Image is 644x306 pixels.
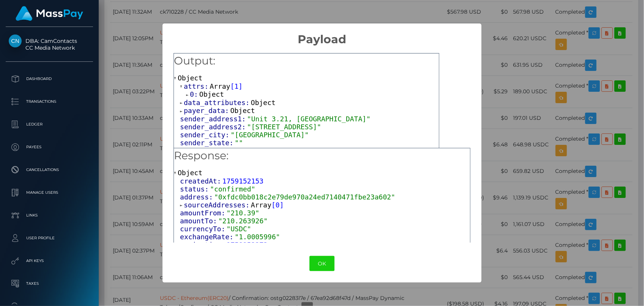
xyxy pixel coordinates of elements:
span: sender_state: [180,139,235,147]
span: Object [178,74,202,82]
p: Links [9,210,90,221]
span: [ [271,201,276,209]
span: Array [210,82,230,90]
p: Payees [9,141,90,153]
span: 1 [234,82,238,90]
span: sourceAddresses: [184,201,251,209]
p: Cancellations [9,164,90,176]
h5: Output: [174,53,439,69]
span: Object [199,90,224,98]
span: "confirmed" [210,185,255,193]
span: "[GEOGRAPHIC_DATA]" [230,131,309,139]
span: currencyTo: [180,225,226,233]
span: "GX11 1AA" [227,147,268,155]
p: Ledger [9,119,90,130]
span: Array [251,201,271,209]
p: Dashboard [9,73,90,85]
p: API Keys [9,255,90,267]
button: OK [309,256,335,271]
span: data_attributes: [184,99,251,107]
p: Taxes [9,278,90,289]
span: Object [251,99,276,107]
span: "0xfdc0bb018c2e79de970a24ed7140471fbe23a602" [214,193,395,201]
span: exchangeRate: [180,233,235,241]
p: User Profile [9,232,90,244]
span: ] [238,82,243,90]
img: CC Media Network [9,35,22,47]
span: "1.0005996" [235,233,280,241]
span: amountTo: [180,217,218,225]
span: attrs: [184,82,210,90]
p: Manage Users [9,187,90,198]
span: "210.39" [227,209,260,217]
span: payer_data: [184,107,230,115]
span: 0 [276,201,280,209]
span: sender_zip: [180,147,226,155]
span: 1759152273 [227,241,268,249]
span: 0: [190,90,199,98]
span: amountFrom: [180,209,226,217]
span: "[STREET_ADDRESS]" [247,123,321,131]
span: "" [235,139,243,147]
span: [ [230,82,235,90]
span: status: [180,185,210,193]
span: ] [280,201,284,209]
span: DBA: CamContacts CC Media Network [6,38,93,51]
h5: Response: [174,148,470,163]
span: Object [230,107,255,115]
span: "210.263926" [218,217,268,225]
img: MassPay Logo [16,6,83,21]
span: createdAt: [180,177,223,185]
span: expiration: [180,241,226,249]
span: address: [180,193,214,201]
p: Transactions [9,96,90,107]
span: sender_address1: [180,115,247,123]
span: "Unit 3.21, [GEOGRAPHIC_DATA]" [247,115,371,123]
h2: Payload [163,24,481,46]
span: 1759152153 [223,177,264,185]
span: sender_address2: [180,123,247,131]
span: "USDC" [227,225,251,233]
span: Object [178,169,202,177]
span: sender_city: [180,131,230,139]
